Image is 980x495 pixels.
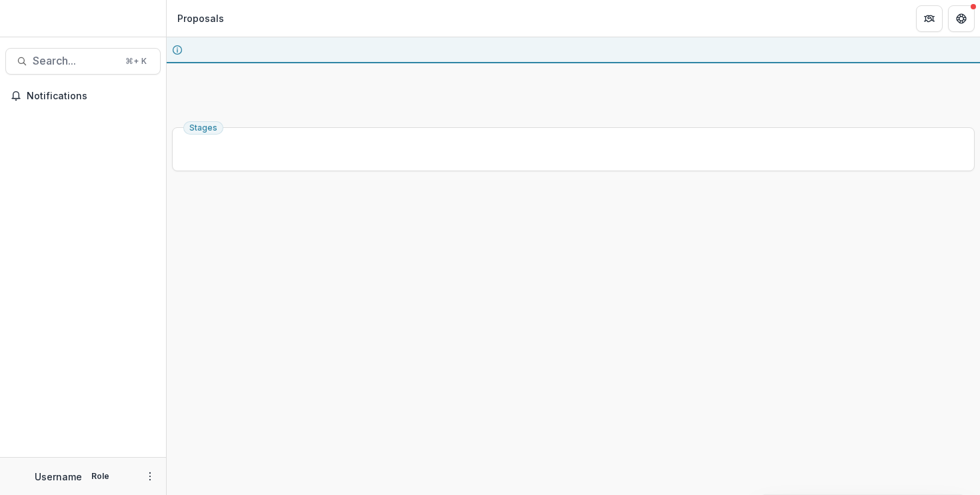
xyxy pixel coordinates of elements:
div: ⌘ + K [123,54,149,69]
button: Search... [5,48,161,75]
span: Search... [33,55,117,67]
nav: breadcrumb [172,9,229,28]
button: Get Help [948,5,975,32]
p: Role [87,470,113,482]
div: Proposals [177,11,224,25]
button: Notifications [5,85,161,107]
button: Partners [916,5,943,32]
span: Notifications [27,91,155,102]
span: Stages [189,123,217,133]
p: Username [35,470,82,484]
button: More [142,468,158,484]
